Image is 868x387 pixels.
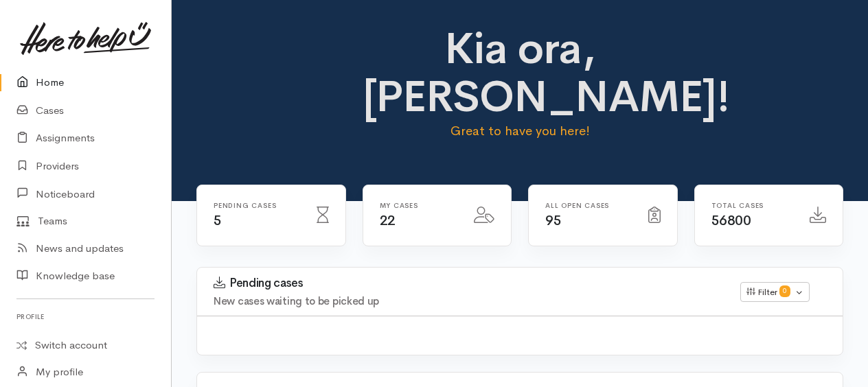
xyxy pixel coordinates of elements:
h4: New cases waiting to be picked up [214,296,724,307]
h3: Pending cases [214,277,724,290]
span: 0 [779,285,790,296]
button: Filter0 [740,282,810,303]
span: 5 [214,212,222,229]
h1: Kia ora, [PERSON_NAME]! [363,25,678,121]
span: 56800 [711,212,751,229]
h6: My cases [380,202,458,209]
h6: Profile [16,307,155,326]
h6: All Open cases [545,202,632,209]
span: 22 [380,212,396,229]
span: 95 [545,212,561,229]
h6: Pending cases [214,202,300,209]
h6: Total cases [711,202,794,209]
p: Great to have you here! [363,121,678,141]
